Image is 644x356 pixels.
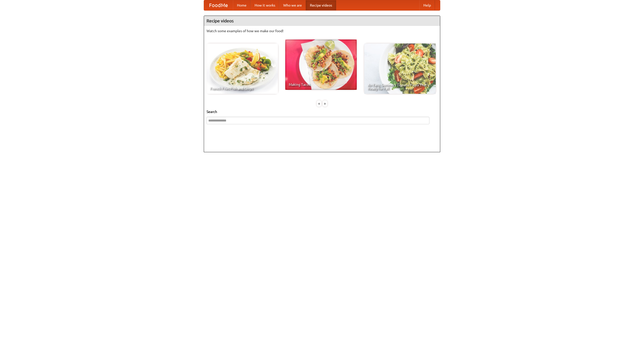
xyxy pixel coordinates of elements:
[368,83,432,90] span: An Easy, Summery Tomato Pasta That's Ready for Fall
[419,0,435,10] a: Help
[207,109,437,114] h5: Search
[207,44,278,94] a: French Fries Fish and Chips
[233,0,251,10] a: Home
[317,100,321,107] div: «
[204,16,440,26] h4: Recipe videos
[251,0,279,10] a: How it works
[289,83,353,86] span: Making Tacos
[323,100,327,107] div: »
[285,39,357,90] a: Making Tacos
[306,0,336,10] a: Recipe videos
[210,87,274,90] span: French Fries Fish and Chips
[364,44,436,94] a: An Easy, Summery Tomato Pasta That's Ready for Fall
[207,28,437,33] p: Watch some examples of how we make our food!
[279,0,306,10] a: Who we are
[204,0,233,10] a: FoodMe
